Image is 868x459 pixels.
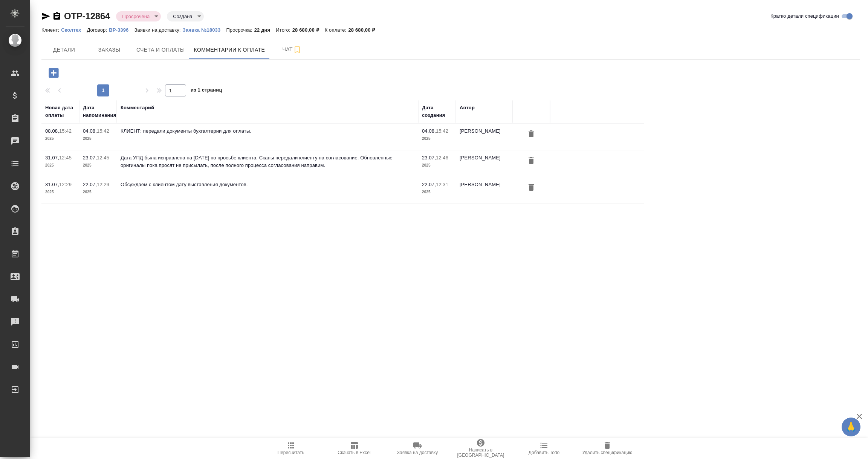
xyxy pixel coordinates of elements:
button: Скопировать ссылку [52,12,61,21]
span: Заказы [91,45,127,55]
p: Дата УПД была исправлена на [DATE] по просьбе клиента. Сканы передали клиенту на согласование. Об... [121,154,414,169]
p: Просрочка: [226,27,254,33]
p: 15:42 [59,128,72,134]
p: 2025 [422,162,452,169]
p: 2025 [83,135,113,142]
button: Удалить [525,127,538,141]
p: 2025 [422,135,452,142]
p: 08.08, [45,128,59,134]
p: 31.07, [45,182,59,187]
div: Просрочена [167,11,203,21]
p: 15:42 [436,128,448,134]
span: из 1 страниц [191,86,222,96]
button: 🙏 [842,418,860,436]
div: Новая дата оплаты [45,104,75,119]
p: 12:45 [97,155,109,161]
p: 2025 [422,188,452,196]
svg: Подписаться [293,45,302,54]
button: Добавить комментарий [43,65,64,81]
div: Дата создания [422,104,452,119]
button: Скопировать ссылку для ЯМессенджера [41,12,50,21]
p: 12:31 [436,182,448,187]
p: 12:29 [97,182,109,187]
td: [PERSON_NAME] [456,177,512,203]
p: Заявка №18033 [183,27,226,33]
span: Чат [274,45,310,54]
p: 28 680,00 ₽ [348,27,381,33]
p: 2025 [83,188,113,196]
div: Просрочена [116,11,161,21]
p: Клиент: [41,27,61,33]
div: Комментарий [121,104,154,112]
p: 23.07, [83,155,97,161]
button: Удалить [525,181,538,195]
p: 12:46 [436,155,448,161]
button: Удалить [525,154,538,168]
span: 🙏 [845,419,857,435]
a: ВР-3396 [109,26,134,33]
button: Заявка №18033 [183,26,226,34]
p: 12:45 [59,155,72,161]
span: Детали [46,45,82,55]
p: КЛИЕНТ: передали документы бухгалтерии для оплаты. [121,127,414,135]
p: 15:42 [97,128,109,134]
p: 22 дня [254,27,276,33]
p: 04.08, [422,128,436,134]
div: Автор [460,104,475,112]
p: Договор: [87,27,109,33]
p: 2025 [45,188,75,196]
p: 2025 [83,162,113,169]
p: 04.08, [83,128,97,134]
p: К оплате: [325,27,348,33]
p: 12:29 [59,182,72,187]
button: Создана [171,13,194,20]
p: 22.07, [422,182,436,187]
div: Дата напоминания [83,104,116,119]
td: [PERSON_NAME] [456,124,512,150]
p: Итого: [276,27,292,33]
p: 28 680,00 ₽ [292,27,325,33]
p: Обсуждаем с клиентом дату выставления документов. [121,181,414,188]
p: 23.07, [422,155,436,161]
p: 2025 [45,162,75,169]
p: Заявки на доставку: [134,27,182,33]
button: Просрочена [120,13,152,20]
span: Кратко детали спецификации [770,12,839,20]
p: 31.07, [45,155,59,161]
td: [PERSON_NAME] [456,150,512,177]
span: Комментарии к оплате [194,45,265,55]
a: Сколтех [61,26,87,33]
a: OTP-12864 [64,11,110,21]
p: 22.07, [83,182,97,187]
p: Сколтех [61,27,87,33]
p: ВР-3396 [109,27,134,33]
span: Счета и оплаты [136,45,185,55]
p: 2025 [45,135,75,142]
